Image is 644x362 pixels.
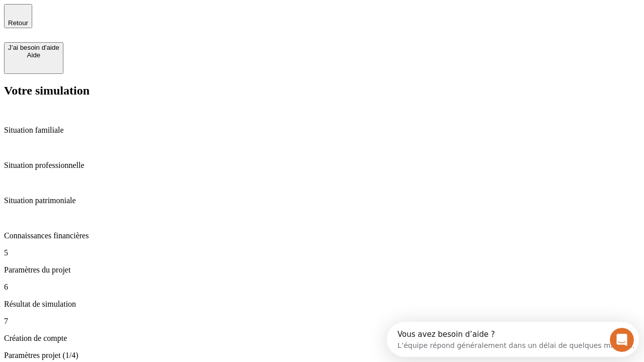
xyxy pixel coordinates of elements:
[4,196,640,205] p: Situation patrimoniale
[8,51,59,59] div: Aide
[4,283,640,292] p: 6
[4,126,640,135] p: Situation familiale
[4,231,640,240] p: Connaissances financières
[4,317,640,326] p: 7
[4,42,63,74] button: J’ai besoin d'aideAide
[4,334,640,343] p: Création de compte
[4,4,32,28] button: Retour
[4,84,640,98] h2: Votre simulation
[4,4,277,32] div: Ouvrir le Messenger Intercom
[11,17,248,27] div: L’équipe répond généralement dans un délai de quelques minutes.
[4,161,640,170] p: Situation professionnelle
[4,248,640,257] p: 5
[610,328,634,352] iframe: Intercom live chat
[11,9,248,17] div: Vous avez besoin d’aide ?
[4,265,640,275] p: Paramètres du projet
[387,322,639,357] iframe: Intercom live chat discovery launcher
[4,351,640,360] p: Paramètres projet (1/4)
[8,44,59,51] div: J’ai besoin d'aide
[8,19,28,27] span: Retour
[4,300,640,309] p: Résultat de simulation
